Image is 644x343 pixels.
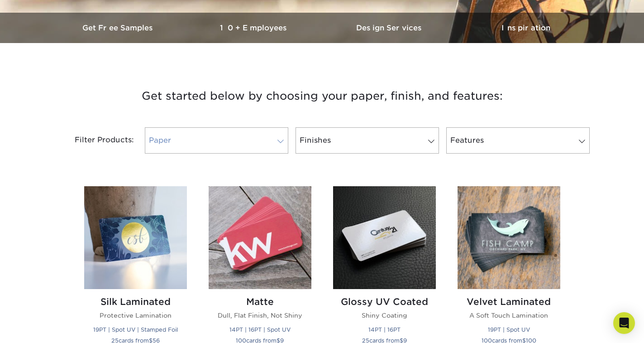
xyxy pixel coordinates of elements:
[368,326,401,333] small: 14PT | 16PT
[488,326,530,333] small: 19PT | Spot UV
[186,13,322,43] a: 10+ Employees
[93,326,178,333] small: 19PT | Spot UV | Stamped Foil
[209,311,311,320] p: Dull, Flat Finish, Not Shiny
[458,13,594,43] a: Inspiration
[51,24,186,32] h3: Get Free Samples
[2,315,77,340] iframe: Google Customer Reviews
[333,186,436,289] img: Glossy UV Coated Business Cards
[57,76,587,116] h3: Get started below by choosing your paper, finish, and features:
[209,186,311,289] img: Matte Business Cards
[458,186,560,289] img: Velvet Laminated Business Cards
[229,326,291,333] small: 14PT | 16PT | Spot UV
[145,127,288,154] a: Paper
[84,311,187,320] p: Protective Lamination
[333,296,436,307] h2: Glossy UV Coated
[51,127,141,154] div: Filter Products:
[613,312,635,334] div: Open Intercom Messenger
[51,13,186,43] a: Get Free Samples
[186,24,322,32] h3: 10+ Employees
[209,296,311,307] h2: Matte
[458,24,594,32] h3: Inspiration
[322,13,458,43] a: Design Services
[84,186,187,289] img: Silk Laminated Business Cards
[446,127,590,154] a: Features
[296,127,439,154] a: Finishes
[333,311,436,320] p: Shiny Coating
[458,296,560,307] h2: Velvet Laminated
[458,311,560,320] p: A Soft Touch Lamination
[322,24,458,32] h3: Design Services
[84,296,187,307] h2: Silk Laminated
